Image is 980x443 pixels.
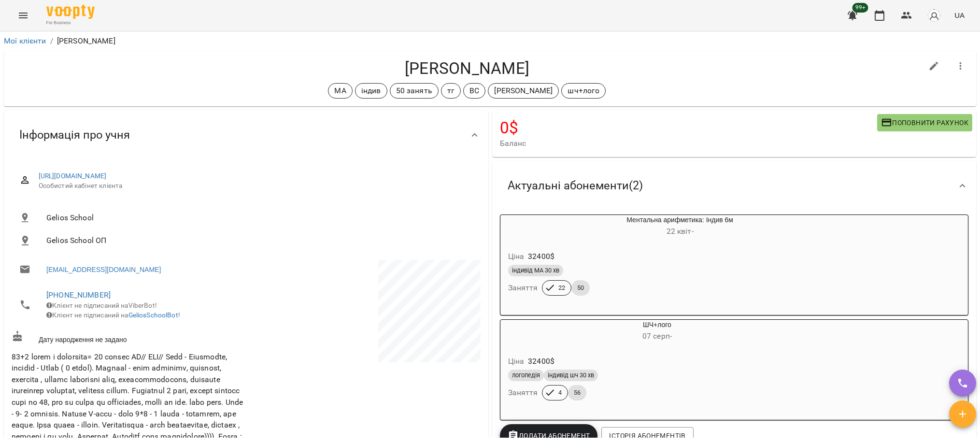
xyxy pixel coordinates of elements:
[500,138,877,149] span: Баланс
[508,355,525,368] h6: Ціна
[954,10,965,20] span: UA
[544,371,598,380] span: індивід шч 30 хв
[508,430,590,442] span: Додати Абонемент
[334,85,346,97] p: МА
[927,9,941,22] img: avatar_s.png
[609,430,685,442] span: Історія абонементів
[877,114,972,131] button: Поповнити рахунок
[642,331,672,341] span: 07 серп -
[500,215,547,238] div: Ментальна арифметика: Індив 6м
[469,85,479,97] p: ВС
[508,178,643,193] span: Актуальні абонементи ( 2 )
[508,250,525,263] h6: Ціна
[492,161,977,211] div: Актуальні абонементи(2)
[528,356,554,367] p: 32400 $
[57,35,115,47] p: [PERSON_NAME]
[508,281,538,295] h6: Заняття
[46,311,180,319] span: Клієнт не підписаний на !
[12,4,35,27] button: Menu
[528,251,554,262] p: 32400 $
[547,320,768,343] div: ШЧ+лого
[10,329,246,346] div: Дату народження не задано
[553,284,571,292] span: 22
[553,388,568,397] span: 4
[852,3,868,13] span: 99+
[4,35,976,47] nav: breadcrumb
[500,215,813,307] button: Ментальна арифметика: Індив 6м22 квіт- Ціна32400$індивід МА 30 хвЗаняття2250
[39,172,107,180] a: [URL][DOMAIN_NAME]
[500,118,877,138] h4: 0 $
[447,85,454,97] p: тг
[547,215,813,238] div: Ментальна арифметика: Індив 6м
[19,128,130,143] span: Інформація про учня
[46,301,157,309] span: Клієнт не підписаний на ViberBot!
[46,265,161,274] a: [EMAIL_ADDRESS][DOMAIN_NAME]
[500,320,768,412] button: ШЧ+лого07 серп- Ціна32400$логопедіяіндивід шч 30 хвЗаняття456
[4,36,46,45] a: Мої клієнти
[46,235,473,246] span: Gelios School ОП
[508,386,538,400] h6: Заняття
[39,181,473,191] span: Особистий кабінет клієнта
[46,290,111,300] a: [PHONE_NUMBER]
[508,266,563,275] span: індивід МА 30 хв
[46,5,95,19] img: Voopty Logo
[361,85,381,97] p: індив
[500,320,547,343] div: ШЧ+лого
[128,311,178,319] a: GeliosSchoolBot
[951,6,968,24] button: UA
[568,85,599,97] p: шч+лого
[568,388,586,397] span: 56
[4,110,488,160] div: Інформація про учня
[508,371,544,380] span: логопедія
[396,85,432,97] p: 50 занять
[390,83,439,99] div: 50 занять
[488,83,559,99] div: [PERSON_NAME]
[441,83,461,99] div: тг
[46,212,473,224] span: Gelios School
[494,85,553,97] p: [PERSON_NAME]
[50,35,53,47] li: /
[12,58,923,78] h4: [PERSON_NAME]
[355,83,387,99] div: індив
[667,227,694,236] span: 22 квіт -
[881,117,968,129] span: Поповнити рахунок
[46,20,95,26] span: For Business
[561,83,606,99] div: шч+лого
[463,83,485,99] div: ВС
[328,83,352,99] div: МА
[571,284,590,292] span: 50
